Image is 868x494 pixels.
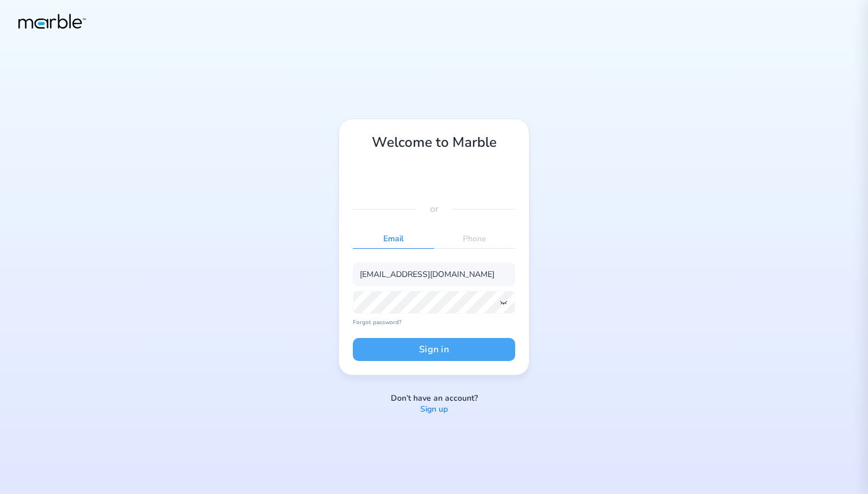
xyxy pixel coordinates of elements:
[353,133,515,151] h1: Welcome to Marble
[430,202,439,216] p: or
[353,164,468,189] div: Sign in with Google. Opens in new tab
[391,393,478,404] p: Don’t have an account?
[420,404,448,415] a: Sign up
[434,230,515,248] p: Phone
[353,318,515,326] a: Forgot password?
[347,164,474,189] iframe: Sign in with Google Button
[353,338,515,361] button: Sign in
[353,230,434,248] p: Email
[353,263,515,286] input: Account email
